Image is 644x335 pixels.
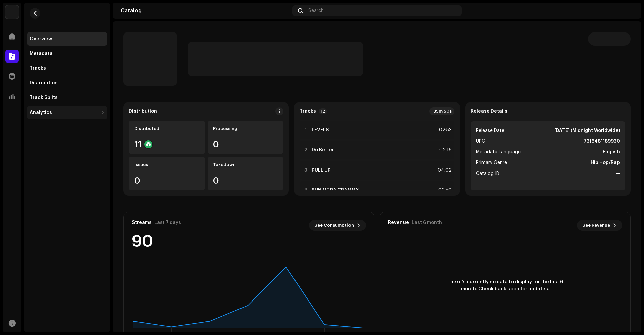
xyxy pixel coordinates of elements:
[134,162,200,167] div: Issues
[388,220,409,225] div: Revenue
[582,219,610,232] span: See Revenue
[429,107,454,115] div: 35m 50s
[615,170,620,178] strong: —
[27,106,107,119] re-m-nav-dropdown: Analytics
[437,146,452,154] div: 02:16
[312,188,359,193] strong: RUN ME DA GRAMMY
[591,159,620,167] strong: Hip Hop/Rap
[308,8,324,13] span: Search
[319,108,327,114] p-badge: 12
[554,127,620,135] strong: [DATE] (Midnight Worldwide)
[154,220,181,225] div: Last 7 days
[312,167,331,173] strong: PULL UP
[134,126,200,131] div: Distributed
[27,76,107,90] re-m-nav-item: Distribution
[309,220,366,231] button: See Consumption
[603,148,620,156] strong: English
[312,147,334,153] strong: Do Better
[30,95,58,100] div: Track Splits
[577,220,622,231] button: See Revenue
[476,127,504,135] span: Release Date
[129,109,157,114] div: Distribution
[437,186,452,194] div: 02:50
[30,110,52,115] div: Analytics
[584,137,620,145] strong: 7316481189930
[476,137,485,145] span: UPC
[30,36,52,42] div: Overview
[312,127,329,133] strong: LEVELS
[437,166,452,174] div: 04:02
[476,159,507,167] span: Primary Genre
[121,8,290,13] div: Catalog
[213,126,278,131] div: Processing
[30,80,58,86] div: Distribution
[5,5,19,19] img: 190830b2-3b53-4b0d-992c-d3620458de1d
[300,109,316,114] strong: Tracks
[132,220,152,225] div: Streams
[623,5,633,16] img: b63b6334-7afc-4413-9254-c9ec4fb9dbdb
[30,51,53,56] div: Metadata
[27,91,107,105] re-m-nav-item: Track Splits
[437,126,452,134] div: 02:53
[213,162,278,167] div: Takedown
[314,219,354,232] span: See Consumption
[27,62,107,75] re-m-nav-item: Tracks
[476,170,499,178] span: Catalog ID
[27,32,107,46] re-m-nav-item: Overview
[476,148,521,156] span: Metadata Language
[445,279,566,293] span: There's currently no data to display for the last 6 month. Check back soon for updates.
[412,220,442,225] div: Last 6 month
[27,47,107,60] re-m-nav-item: Metadata
[471,109,507,114] strong: Release Details
[30,66,46,71] div: Tracks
